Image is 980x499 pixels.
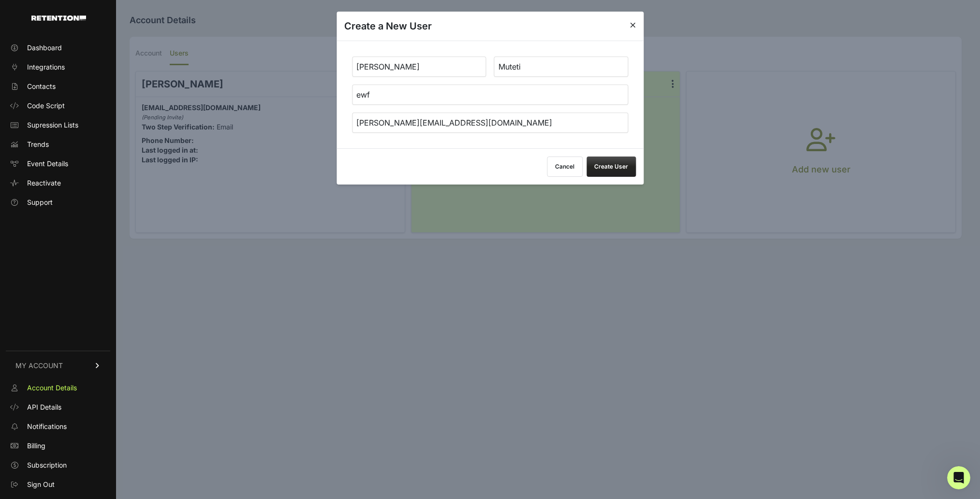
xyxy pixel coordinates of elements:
[27,480,55,489] span: Sign Out
[6,399,110,415] a: API Details
[6,40,110,56] a: Dashboard
[27,402,61,412] span: API Details
[6,156,110,171] a: Event Details
[31,15,86,21] img: Retention.com
[6,477,110,492] a: Sign Out
[6,175,110,191] a: Reactivate
[27,198,53,207] span: Support
[6,195,110,210] a: Support
[15,361,63,371] span: MY ACCOUNT
[947,466,970,489] iframe: Intercom live chat
[6,98,110,114] a: Code Script
[27,441,45,451] span: Billing
[352,113,628,133] input: Email Address
[547,157,583,177] button: Cancel
[27,460,67,470] span: Subscription
[6,438,110,454] a: Billing
[27,120,78,130] span: Supression Lists
[352,85,628,105] input: Phone Number
[6,457,110,473] a: Subscription
[27,43,62,53] span: Dashboard
[6,137,110,152] a: Trends
[27,62,65,72] span: Integrations
[27,422,67,431] span: Notifications
[27,383,77,393] span: Account Details
[344,19,432,33] h3: Create a New User
[27,140,49,149] span: Trends
[27,178,61,188] span: Reactivate
[6,79,110,94] a: Contacts
[6,59,110,75] a: Integrations
[6,380,110,396] a: Account Details
[27,159,68,169] span: Event Details
[27,82,56,91] span: Contacts
[27,101,65,111] span: Code Script
[494,57,629,77] input: Last Name
[586,157,636,177] button: Create User
[352,57,486,77] input: First Name
[6,419,110,434] a: Notifications
[6,117,110,133] a: Supression Lists
[6,351,110,380] a: MY ACCOUNT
